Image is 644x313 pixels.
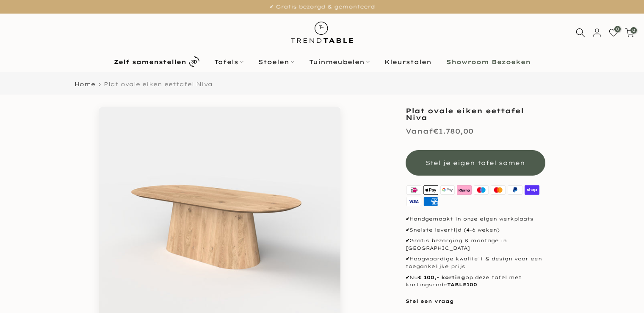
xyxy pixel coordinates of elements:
img: american express [422,196,439,207]
img: paypal [506,184,523,196]
span: Stel je eigen tafel samen [426,159,525,167]
strong: ✔ [406,256,409,262]
img: trend-table [285,14,359,51]
a: Zelf samenstellen [106,54,207,69]
img: google pay [439,184,456,196]
strong: ✔ [406,238,409,243]
h1: Plat ovale eiken eettafel Niva [406,107,545,121]
img: klarna [456,184,473,196]
img: ideal [406,184,423,196]
strong: € 100,- korting [418,274,465,280]
img: visa [406,196,423,207]
img: maestro [473,184,490,196]
a: Kleurstalen [377,57,439,67]
p: Hoogwaardige kwaliteit & design voor een toegankelijke prijs [406,255,545,270]
strong: ✔ [406,274,409,280]
img: apple pay [422,184,439,196]
a: Tuinmeubelen [301,57,377,67]
b: Showroom Bezoeken [446,59,531,65]
strong: ✔ [406,227,409,233]
p: Handgemaakt in onze eigen werkplaats [406,215,545,223]
a: 0 [625,28,634,37]
b: Zelf samenstellen [114,59,186,65]
span: 0 [630,27,637,34]
a: 0 [609,28,618,37]
img: shopify pay [523,184,540,196]
p: Nu op deze tafel met kortingscode [406,274,545,289]
strong: ✔ [406,216,409,222]
a: Home [75,81,95,87]
img: master [490,184,507,196]
iframe: toggle-frame [1,270,43,312]
span: Plat ovale eiken eettafel Niva [104,81,213,87]
button: Stel je eigen tafel samen [406,150,545,176]
strong: TABLE100 [447,282,477,288]
a: Showroom Bezoeken [439,57,538,67]
p: Snelste levertijd (4-6 weken) [406,226,545,234]
p: ✔ Gratis bezorgd & gemonteerd [11,2,633,11]
span: 0 [614,26,621,32]
a: Stel een vraag [406,298,454,304]
p: Gratis bezorging & montage in [GEOGRAPHIC_DATA] [406,237,545,252]
span: Vanaf [406,127,433,135]
a: Stoelen [251,57,301,67]
div: €1.780,00 [406,125,473,137]
a: Tafels [207,57,251,67]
